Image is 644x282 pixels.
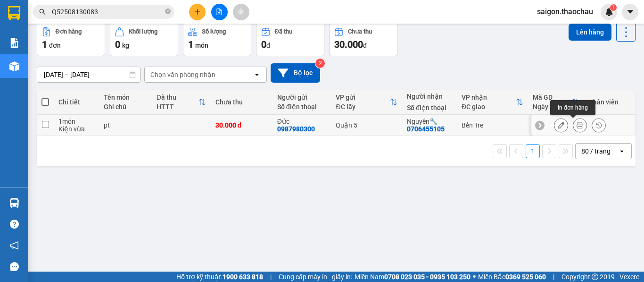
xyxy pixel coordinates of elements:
div: Số điện thoại [277,103,327,111]
img: warehouse-icon [9,198,19,208]
th: Toggle SortBy [457,90,528,115]
div: Đã thu [275,28,292,35]
strong: 0369 525 060 [505,273,546,281]
img: icon-new-feature [605,8,613,16]
span: đơn [49,42,61,49]
button: Bộ lọc [271,63,320,83]
div: Bến Tre [462,121,523,129]
div: In đơn hàng [550,100,595,115]
div: Đơn hàng [56,28,82,35]
div: Đức [277,118,327,125]
strong: 0708 023 035 - 0935 103 250 [384,273,471,281]
div: Chưa thu [348,28,372,35]
span: 1 [42,39,47,50]
button: Đã thu0đ [256,22,324,56]
button: plus [189,4,206,20]
div: Ngày ĐH [533,103,571,111]
button: caret-down [622,4,638,20]
div: ĐC giao [462,103,516,111]
span: món [195,42,208,49]
strong: 1900 633 818 [223,273,263,281]
div: Ghi chú [104,103,147,111]
svg: open [618,147,626,155]
span: Người nhận: [103,68,138,75]
span: | [553,272,554,282]
span: plus [194,9,201,15]
span: đ [266,42,270,49]
span: caret-down [626,8,635,16]
div: Khối lượng [129,28,157,35]
span: saigon.thaochau [529,6,601,17]
span: THẢO CHÂU [66,6,111,14]
span: notification [10,241,19,250]
sup: 1 [610,4,617,11]
span: 1 [611,4,615,11]
span: question-circle [10,220,19,229]
div: VP gửi [336,94,390,101]
div: Nguyên🔧 [407,118,452,125]
span: Miền Nam [355,272,471,282]
span: Hỗ trợ kỹ thuật: [176,272,263,282]
img: logo [6,4,37,35]
span: search [39,9,46,15]
div: Đã thu [157,94,198,101]
span: close-circle [165,9,171,14]
span: Mã ĐH: Q52508130105 [40,57,101,64]
div: Quận 5 [336,121,397,129]
input: Select a date range. [37,67,140,82]
div: Người gửi [277,94,327,101]
div: pt [104,121,147,129]
div: Người nhận [407,93,452,100]
div: VP nhận [462,94,516,101]
span: 1 [188,39,193,50]
div: Chi tiết [58,98,94,106]
div: Mã GD [533,94,571,101]
input: Tìm tên, số ĐT hoặc mã đơn [52,7,163,17]
th: Toggle SortBy [331,90,402,115]
img: warehouse-icon [9,61,19,71]
sup: 2 [315,59,325,68]
span: đ [363,42,367,49]
div: Nhân viên [588,98,630,106]
div: Số điện thoại [407,104,452,111]
button: Lên hàng [569,24,611,41]
span: 0 [115,39,120,50]
span: file-add [216,9,223,15]
th: Toggle SortBy [528,90,584,115]
div: Kiện vừa [58,125,94,133]
span: 30.000 [334,39,363,50]
div: Chọn văn phòng nhận [150,70,215,79]
div: HTTT [157,103,198,111]
button: aim [233,4,249,20]
span: close-circle [165,8,171,17]
svg: open [253,71,261,78]
img: solution-icon [9,38,19,48]
div: Số lượng [202,28,226,35]
button: Số lượng1món [183,22,251,56]
span: | [270,272,272,282]
span: Cung cấp máy in - giấy in: [279,272,352,282]
div: ĐC lấy [336,103,390,111]
span: copyright [592,273,598,280]
span: aim [238,9,244,15]
button: Khối lượng0kg [110,22,178,56]
span: 0 [261,39,266,50]
th: Toggle SortBy [152,90,211,115]
span: message [10,262,19,271]
strong: BIÊN NHẬN HÀNG GỬI [35,48,106,55]
span: Miền Bắc [478,272,546,282]
span: ⚪️ [473,275,476,279]
div: Chưa thu [215,98,268,106]
span: kg [122,42,129,49]
button: Đơn hàng1đơn [37,22,105,56]
div: 0987980300 [277,125,315,133]
div: 80 / trang [581,146,611,156]
span: Gửi từ: [3,69,23,76]
div: Tên món [104,94,147,101]
div: Sửa đơn hàng [554,118,568,132]
div: 1 món [58,118,94,125]
button: Chưa thu30.000đ [329,22,397,56]
button: 1 [526,144,540,158]
img: logo-vxr [8,6,20,20]
div: 0706455105 [407,125,445,133]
